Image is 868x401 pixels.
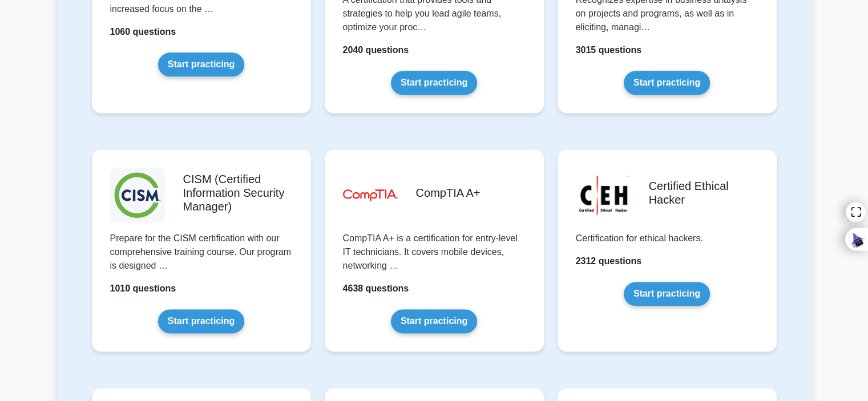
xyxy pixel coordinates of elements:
a: Start practicing [624,71,710,95]
a: Start practicing [624,282,710,306]
a: Start practicing [158,52,244,76]
a: Start practicing [391,309,477,333]
a: Start practicing [391,71,477,95]
a: Start practicing [158,309,244,333]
